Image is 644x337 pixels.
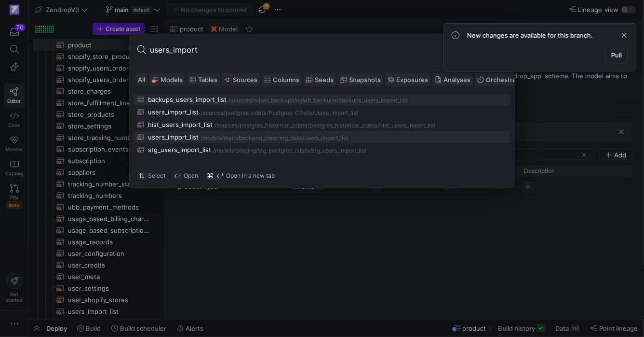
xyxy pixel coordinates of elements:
[302,135,348,141] div: /users_import_list
[201,135,224,141] div: /models/
[198,76,217,84] span: Tables
[138,76,145,84] span: All
[233,76,257,84] span: Sources
[377,122,435,129] div: /hist_users_import_list
[173,171,198,180] div: Open
[486,76,531,84] span: Orchestrations
[148,121,213,128] div: hist_users_import_list
[443,76,470,84] span: Analyses
[262,73,302,86] button: Columns
[135,73,148,86] button: All
[467,31,593,39] span: New changes are available for this branch.
[312,110,358,116] div: /users_import_list
[148,108,199,116] div: users_import_list
[315,76,334,84] span: Seeds
[273,76,299,84] span: Columns
[187,73,220,86] button: Tables
[310,147,366,154] div: /stg_users_import_list
[226,110,312,116] div: postgres_cdata/Postgres-CData
[148,96,227,103] div: backups_users_import_list
[215,122,240,129] div: /sources/
[206,171,215,180] span: ⌘
[336,97,408,104] div: /backups_users_import_list
[605,47,628,63] button: Pull
[349,76,381,84] span: Snapshots
[150,42,507,57] input: Search or run a command
[201,110,226,116] div: /sources/
[304,73,336,86] button: Seeds
[396,76,428,84] span: Exposures
[149,73,185,86] button: Models
[385,73,430,86] button: Exposures
[224,135,302,141] div: main/backend_cleaning_data
[148,133,199,141] div: users_import_list
[254,97,336,104] div: ndwh_backups/ndwh_backups
[432,73,473,86] button: Analyses
[137,171,165,180] div: Select
[228,97,254,104] div: /sources/
[222,73,260,86] button: Sources
[240,122,377,129] div: postgres_historical_cdata/postgres_historical_cdata
[148,146,211,154] div: stg_users_import_list
[236,147,310,154] div: staging/stg_postgres_cdata
[475,73,533,86] button: Orchestrations
[611,51,622,59] span: Pull
[338,73,383,86] button: Snapshots
[161,76,183,84] span: Models
[213,147,236,154] div: /models/
[206,171,275,180] div: Open in a new tab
